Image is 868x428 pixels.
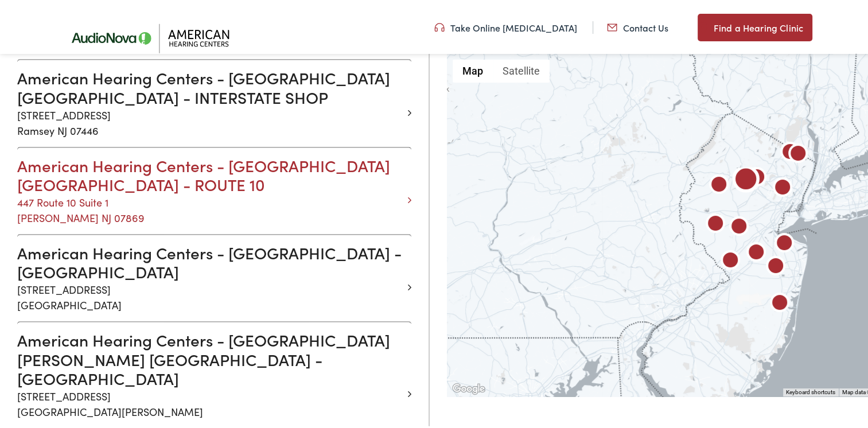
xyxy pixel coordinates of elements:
[607,19,617,32] img: utility icon
[607,19,668,32] a: Contact Us
[434,19,445,32] img: utility icon
[17,192,403,223] p: 447 Route 10 Suite 1 [PERSON_NAME] NJ 07869
[17,154,403,223] a: American Hearing Centers - [GEOGRAPHIC_DATA] [GEOGRAPHIC_DATA] - ROUTE 10 447 Route 10 Suite 1[PE...
[698,18,708,32] img: utility icon
[17,241,403,310] a: American Hearing Centers - [GEOGRAPHIC_DATA] - [GEOGRAPHIC_DATA] [STREET_ADDRESS][GEOGRAPHIC_DATA]
[17,328,403,417] a: American Hearing Centers - [GEOGRAPHIC_DATA][PERSON_NAME] [GEOGRAPHIC_DATA] - [GEOGRAPHIC_DATA] [...
[17,241,403,279] h3: American Hearing Centers - [GEOGRAPHIC_DATA] - [GEOGRAPHIC_DATA]
[17,386,403,417] p: [STREET_ADDRESS] [GEOGRAPHIC_DATA][PERSON_NAME]
[17,154,403,192] h3: American Hearing Centers - [GEOGRAPHIC_DATA] [GEOGRAPHIC_DATA] - ROUTE 10
[434,19,577,32] a: Take Online [MEDICAL_DATA]
[17,105,403,136] p: [STREET_ADDRESS] Ramsey NJ 07446
[17,279,403,310] p: [STREET_ADDRESS] [GEOGRAPHIC_DATA]
[698,11,812,39] a: Find a Hearing Clinic
[17,328,403,386] h3: American Hearing Centers - [GEOGRAPHIC_DATA][PERSON_NAME] [GEOGRAPHIC_DATA] - [GEOGRAPHIC_DATA]
[17,66,403,104] h3: American Hearing Centers - [GEOGRAPHIC_DATA] [GEOGRAPHIC_DATA] - INTERSTATE SHOP
[17,66,403,135] a: American Hearing Centers - [GEOGRAPHIC_DATA] [GEOGRAPHIC_DATA] - INTERSTATE SHOP [STREET_ADDRESS]...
